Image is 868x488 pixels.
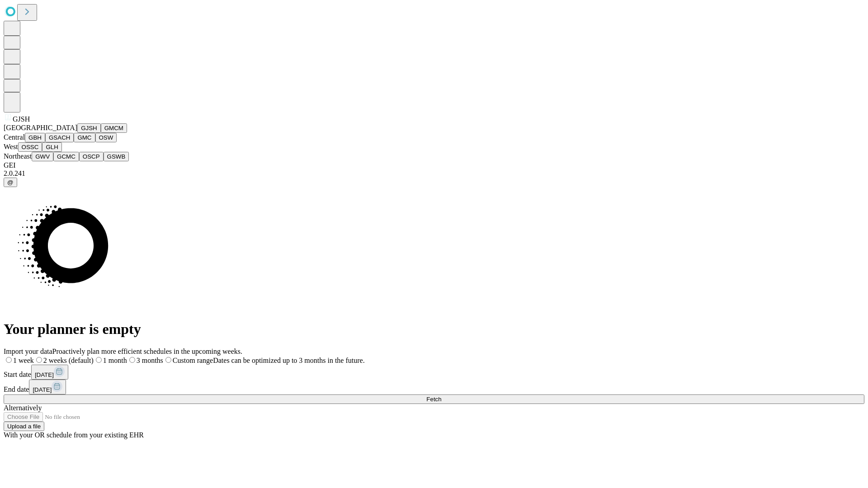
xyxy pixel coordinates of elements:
span: 1 week [13,357,34,364]
span: West [4,143,18,150]
span: [DATE] [35,371,54,378]
div: End date [4,380,864,394]
button: GJSH [77,123,101,133]
span: 3 months [137,357,163,364]
input: 1 week [6,357,12,363]
div: 2.0.241 [4,169,864,178]
button: @ [4,178,17,187]
span: Fetch [426,396,441,403]
button: GWV [32,152,53,161]
button: GLH [42,142,61,152]
span: Proactively plan more efficient schedules in the upcoming weeks. [52,347,242,355]
button: GMCM [101,123,127,133]
span: Northeast [4,152,32,160]
span: Alternatively [4,404,42,412]
button: OSSC [18,142,42,152]
input: 3 months [129,357,135,363]
input: Custom rangeDates can be optimized up to 3 months in the future. [165,357,171,363]
input: 1 month [96,357,102,363]
button: OSW [95,133,117,142]
button: GBH [25,133,45,142]
button: GSACH [45,133,74,142]
div: Start date [4,365,864,380]
span: Central [4,133,25,141]
span: Import your data [4,347,52,355]
button: OSCP [79,152,104,161]
span: Dates can be optimized up to 3 months in the future. [213,357,364,364]
span: 1 month [103,357,127,364]
span: Custom range [173,357,213,364]
span: 2 weeks (default) [43,357,94,364]
div: GEI [4,161,864,169]
button: GCMC [53,152,79,161]
span: With your OR schedule from your existing EHR [4,431,144,439]
button: Upload a file [4,422,44,431]
input: 2 weeks (default) [36,357,42,363]
h1: Your planner is empty [4,321,864,338]
button: Fetch [4,394,864,404]
span: @ [7,179,14,186]
button: [DATE] [31,365,68,380]
span: [DATE] [33,386,52,393]
span: GJSH [13,115,30,123]
button: [DATE] [29,380,66,394]
span: [GEOGRAPHIC_DATA] [4,124,77,131]
button: GSWB [104,152,129,161]
button: GMC [74,133,95,142]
